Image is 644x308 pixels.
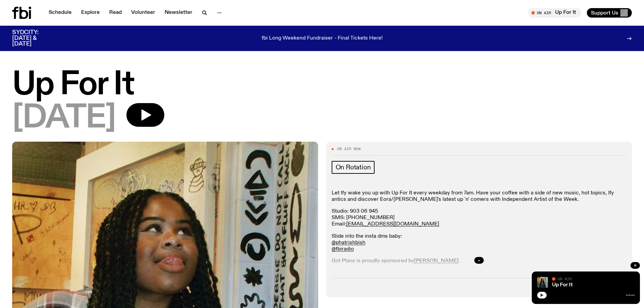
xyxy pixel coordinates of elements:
span: On Air [557,277,572,281]
span: On Rotation [336,164,371,171]
a: Up For It [552,282,573,288]
h1: Up For It [12,70,632,100]
a: Volunteer [127,8,159,18]
p: fbi Long Weekend Fundraiser - Final Tickets Here! [262,35,383,42]
p: Slide into the insta dms baby: [332,233,627,253]
span: [DATE] [12,103,116,134]
a: On Rotation [332,161,375,174]
button: Support Us [587,8,632,18]
p: Let Ify wake you up with Up For It every weekday from 7am. Have your coffee with a side of new mu... [332,190,627,203]
a: Read [105,8,126,18]
a: @phatrishbish [332,240,365,245]
a: Explore [77,8,104,18]
span: On Air Now [337,147,361,151]
h3: SYDCITY: [DATE] & [DATE] [12,30,55,47]
a: @fbiradio [332,246,354,252]
button: On AirUp For It [528,8,581,18]
a: Schedule [45,8,76,18]
a: [EMAIL_ADDRESS][DOMAIN_NAME] [346,221,439,227]
img: Ify - a Brown Skin girl with black braided twists, looking up to the side with her tongue stickin... [537,277,548,288]
p: Studio: 903 06 945 SMS: [PHONE_NUMBER] Email: [332,208,627,228]
span: Support Us [591,10,618,16]
a: Newsletter [161,8,196,18]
